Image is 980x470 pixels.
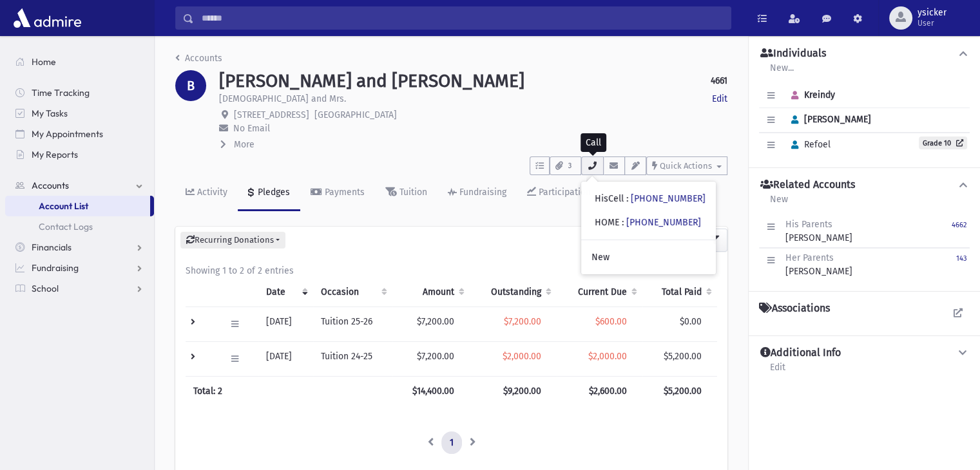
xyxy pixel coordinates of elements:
span: My Reports [32,149,78,160]
span: My Appointments [32,128,103,140]
a: My Appointments [5,124,154,144]
a: Financials [5,237,154,258]
a: [PHONE_NUMBER] [631,193,706,204]
button: Recurring Donations [180,232,285,249]
img: AdmirePro [10,5,84,31]
a: Home [5,52,154,72]
a: Accounts [175,53,222,64]
th: Outstanding: activate to sort column ascending [470,277,557,307]
a: Grade 10 [919,136,967,149]
th: Amount: activate to sort column ascending [392,277,470,307]
small: 143 [956,254,967,263]
div: [PERSON_NAME] [785,218,852,245]
span: $5,200.00 [664,351,702,362]
a: Participation [517,175,601,211]
div: Call [581,133,606,152]
th: Date: activate to sort column ascending [258,277,313,307]
a: New [769,192,789,215]
span: Home [32,56,56,68]
a: Accounts [5,175,154,196]
h4: Additional Info [760,346,841,360]
span: Account List [39,200,88,212]
th: Occasion : activate to sort column ascending [313,277,392,307]
span: $7,200.00 [504,316,541,327]
span: School [32,283,59,294]
a: Edit [769,360,786,383]
a: Time Tracking [5,82,154,103]
div: HisCell [595,192,706,205]
div: Pledges [255,187,290,198]
td: Tuition 24-25 [313,341,392,376]
span: Accounts [32,180,69,191]
span: Contact Logs [39,221,93,232]
a: 143 [956,251,967,278]
a: Activity [175,175,238,211]
strong: 4661 [711,74,727,88]
div: Tuition [397,187,427,198]
h1: [PERSON_NAME] and [PERSON_NAME] [219,70,524,92]
td: $7,200.00 [392,306,470,341]
span: [PERSON_NAME] [785,114,871,125]
a: New [581,245,716,269]
span: 3 [564,160,575,172]
th: Total: 2 [186,376,392,406]
button: Additional Info [759,346,970,360]
span: $2,000.00 [503,351,541,362]
a: 4662 [952,218,967,245]
span: : [626,193,628,204]
th: Current Due: activate to sort column ascending [557,277,642,307]
span: My Tasks [32,108,68,119]
span: ysicker [918,8,946,18]
a: Pledges [238,175,300,211]
span: Kreindy [785,89,835,100]
th: $14,400.00 [392,376,470,406]
a: Fundraising [437,175,517,211]
a: Fundraising [5,258,154,278]
td: $7,200.00 [392,341,470,376]
a: 1 [441,431,462,455]
span: $600.00 [595,316,627,327]
span: $0.00 [680,316,702,327]
a: My Tasks [5,103,154,124]
a: New... [769,61,794,84]
button: 3 [550,156,581,175]
span: Financials [32,241,72,253]
span: $2,000.00 [588,351,627,362]
span: [STREET_ADDRESS] [234,109,309,120]
a: Tuition [375,175,437,211]
th: Total Paid: activate to sort column ascending [642,277,717,307]
a: My Reports [5,144,154,165]
nav: breadcrumb [175,52,222,70]
span: More [234,139,255,150]
div: Activity [195,187,227,198]
h4: Individuals [760,47,826,61]
div: Fundraising [457,187,506,198]
a: Edit [712,92,727,106]
a: [PHONE_NUMBER] [626,217,701,228]
small: 4662 [952,221,967,229]
th: $9,200.00 [470,376,557,406]
td: Tuition 25-26 [313,306,392,341]
td: [DATE] [258,341,313,376]
button: Quick Actions [646,156,727,175]
td: [DATE] [258,306,313,341]
span: No Email [233,123,270,134]
a: Account List [5,196,150,216]
input: Search [194,6,731,30]
span: Time Tracking [32,87,90,99]
div: [PERSON_NAME] [785,251,852,278]
span: His Parents [785,219,832,230]
p: [DEMOGRAPHIC_DATA] and Mrs. [219,92,346,106]
span: Refoel [785,139,831,150]
button: Individuals [759,47,970,61]
a: Contact Logs [5,216,154,237]
span: Quick Actions [660,161,712,171]
button: More [219,138,256,151]
div: Payments [322,187,365,198]
div: Showing 1 to 2 of 2 entries [186,264,717,277]
span: : [622,217,624,228]
th: $5,200.00 [642,376,717,406]
a: School [5,278,154,299]
div: HOME [595,216,701,229]
span: Fundraising [32,262,79,274]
